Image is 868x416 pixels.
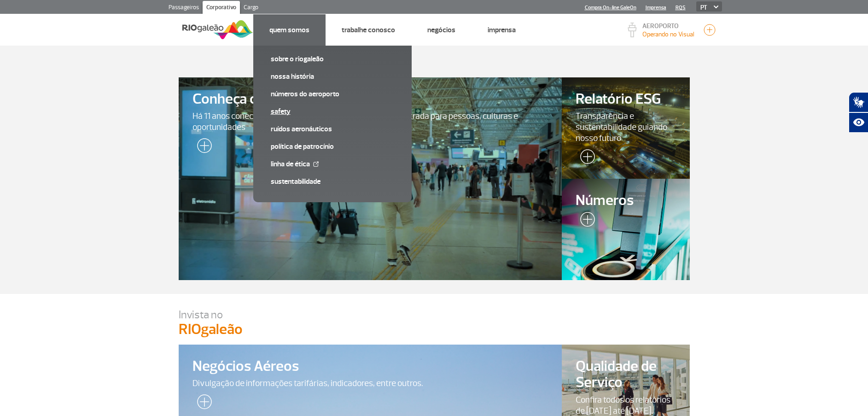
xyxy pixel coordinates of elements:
[179,77,562,280] a: Conheça o RIOgaleãoHá 11 anos conectando o Rio ao mundo e sendo a porta de entrada para pessoas, ...
[576,358,676,391] span: Qualidade de Serviço
[576,91,676,107] span: Relatório ESG
[271,71,394,82] a: Nossa História
[562,77,690,179] a: Relatório ESGTransparência e sustentabilidade guiando nosso futuro
[192,378,548,389] span: Divulgação de informações tarifárias, indicadores, entre outros.
[849,112,868,133] button: Abrir recursos assistivos.
[192,111,548,133] span: Há 11 anos conectando o Rio ao mundo e sendo a porta de entrada para pessoas, culturas e oportuni...
[488,25,516,35] a: Imprensa
[342,25,395,35] a: Trabalhe Conosco
[646,5,666,11] a: Imprensa
[271,54,394,64] a: Sobre o RIOgaleão
[179,308,690,322] p: Invista no
[849,92,868,112] button: Abrir tradutor de língua de sinais.
[585,5,636,11] a: Compra On-line GaleOn
[269,25,309,35] a: Quem Somos
[203,1,240,16] a: Corporativo
[313,161,319,167] img: External Link Icon
[642,23,694,29] p: AEROPORTO
[576,149,595,168] img: leia-mais
[271,141,394,152] a: Política de Patrocínio
[676,5,686,11] a: RQS
[271,124,394,134] a: Ruídos aeronáuticos
[192,91,548,107] span: Conheça o RIOgaleão
[576,193,676,209] span: Números
[240,1,262,16] a: Cargo
[192,138,212,157] img: leia-mais
[271,176,394,187] a: Sustentabilidade
[165,1,203,16] a: Passageiros
[576,212,595,230] img: leia-mais
[562,179,690,280] a: Números
[179,322,690,337] p: RIOgaleão
[427,25,455,35] a: Negócios
[271,89,394,99] a: Números do Aeroporto
[271,159,394,169] a: Linha de Ética
[849,92,868,133] div: Plugin de acessibilidade da Hand Talk.
[192,394,212,413] img: leia-mais
[576,111,676,144] span: Transparência e sustentabilidade guiando nosso futuro
[642,29,694,39] p: Visibilidade de 9000m
[271,106,394,117] a: SAFETY
[192,358,548,375] span: Negócios Aéreos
